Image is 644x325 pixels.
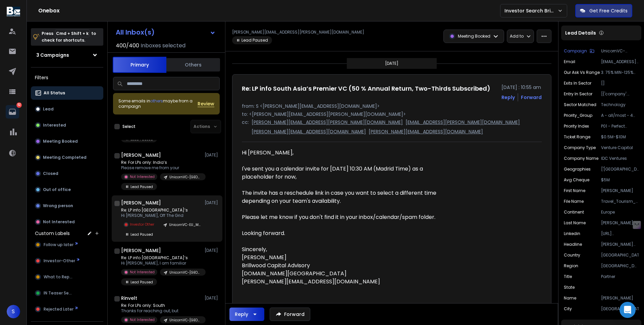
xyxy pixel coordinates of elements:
p: Wrong person [43,203,73,208]
span: Review [198,100,214,107]
p: [PERSON_NAME][EMAIL_ADDRESS][DOMAIN_NAME] [369,128,483,135]
button: Lead [31,102,103,116]
p: Lead [43,106,54,112]
p: UnicornVC-EU_MENA_Afr [601,48,639,54]
button: Reply [229,308,264,321]
button: Others [166,57,220,72]
p: Meeting Booked [458,34,490,39]
div: [PERSON_NAME][EMAIL_ADDRESS][DOMAIN_NAME] [242,278,438,286]
p: Priority Index [564,124,589,129]
div: Please let me know if you don't find it in your inbox/calendar/spam folder. [242,213,438,221]
div: I've sent you a calendar invite for [DATE] 10:30 AM (Madrid Time) as a placeholder for now, [242,165,438,181]
p: UnicornVC-[GEOGRAPHIC_DATA] [169,270,202,275]
p: [DATE] [205,295,220,301]
h1: Rinvelt [121,295,137,301]
p: Technology [601,102,639,107]
p: [GEOGRAPHIC_DATA] [601,306,639,312]
button: IN Teaser Sent [31,286,103,300]
p: [{'company': 'MedEscape', 'amount': '$10M'}] [601,91,639,97]
button: Not Interested [31,215,103,229]
button: Campaign [564,48,594,54]
div: [PERSON_NAME] [242,253,438,262]
p: [DATE] [205,200,220,205]
p: Not Interested [130,174,155,179]
p: Please remove me from your [121,165,202,171]
p: Out of office [43,187,71,192]
span: Cmd + Shift + k [55,30,90,37]
span: IN Teaser Sent [44,290,73,296]
button: What to Reply [31,270,103,284]
p: Company Type [564,145,596,150]
p: Meeting Booked [43,139,78,144]
p: [DATE] [385,61,398,66]
h1: 3 Campaigns [36,52,69,58]
p: Meeting Completed [43,155,87,160]
button: 3 Campaigns [31,48,103,62]
p: [DATE] : 10:55 am [501,84,542,91]
p: Exits in Sector [564,81,591,86]
button: Investor-Other [31,254,103,268]
p: City [564,306,572,312]
h3: Custom Labels [35,230,70,237]
p: Our Ask vs Range [564,70,600,75]
p: Hi [PERSON_NAME], I am familiar [121,261,202,266]
button: Forward [270,308,310,321]
p: Travel_Tourism_Sector_5-20M_Investors_50465_15-05-2025.csv [601,199,639,204]
p: Closed [43,171,58,176]
p: Not Interested [130,270,155,275]
button: S [7,305,20,318]
p: Investor Other [130,222,154,227]
h3: Filters [31,73,103,82]
p: Partner [601,274,639,279]
p: [PERSON_NAME][EMAIL_ADDRESS][DOMAIN_NAME] [252,128,366,135]
p: [PERSON_NAME] serves as Partner at NOQCA Partners. He serves as Managing Partner at VC4 Ventures.... [601,242,639,247]
p: UnicornVC-EU_MENA_Afr [169,222,201,227]
p: Headline [564,242,582,247]
p: First Name [564,188,585,193]
p: Europe [601,210,639,215]
p: [PERSON_NAME] [601,220,639,226]
button: All Inbox(s) [110,26,221,39]
p: Continent [564,210,584,215]
p: [URL][DOMAIN_NAME][PERSON_NAME] [601,231,639,236]
p: All Status [44,90,65,96]
p: 52 [16,102,22,108]
p: [PERSON_NAME][EMAIL_ADDRESS][PERSON_NAME][DOMAIN_NAME] [232,30,364,35]
p: [GEOGRAPHIC_DATA] + [GEOGRAPHIC_DATA] + [GEOGRAPHIC_DATA] + [GEOGRAPHIC_DATA] [601,263,639,269]
div: Forward [521,94,542,101]
button: Primary [113,57,166,73]
p: ['[GEOGRAPHIC_DATA]', '[GEOGRAPHIC_DATA]'] [601,167,639,172]
p: Avg Cheque [564,177,589,183]
button: Interested [31,119,103,132]
p: Lead Details [565,30,596,36]
p: Re: LP info [GEOGRAPHIC_DATA]’s [121,255,202,261]
div: Sincerely, [242,245,438,253]
p: State [564,285,575,290]
p: Re: For LPs only: South [121,303,202,308]
span: What to Reply [44,274,72,280]
p: Hi [PERSON_NAME], Off The Grid [121,213,202,218]
button: Meeting Booked [31,135,103,148]
h3: Inboxes selected [141,42,185,50]
p: Thanks for reaching out, but [121,308,202,314]
div: [DOMAIN_NAME][GEOGRAPHIC_DATA] [242,270,438,278]
button: Out of office [31,183,103,196]
p: Linkedin [564,231,580,236]
p: cc: [242,119,249,135]
h1: All Inbox(s) [116,29,155,36]
div: Open Intercom Messenger [620,302,636,318]
p: to: <[PERSON_NAME][EMAIL_ADDRESS][PERSON_NAME][DOMAIN_NAME]> [242,111,542,118]
label: Select [122,124,136,129]
p: Company Name [564,156,598,161]
p: Not Interested [130,317,155,322]
p: [DATE] [205,248,220,253]
span: others [150,98,163,104]
span: Follow up later [44,242,73,247]
p: [] [601,81,639,86]
p: [PERSON_NAME] [601,295,639,301]
button: Follow up later [31,238,103,251]
p: [GEOGRAPHIC_DATA] [601,252,639,258]
p: Press to check for shortcuts. [42,30,96,44]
